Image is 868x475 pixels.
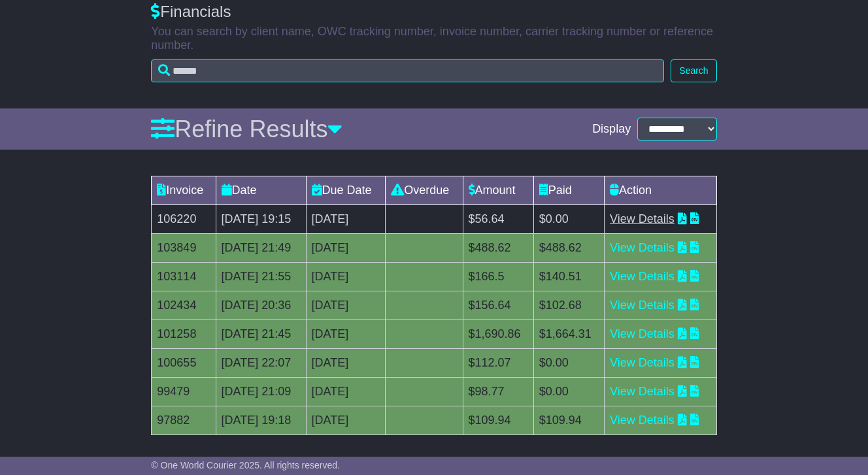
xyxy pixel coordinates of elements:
td: [DATE] [306,205,386,234]
td: [DATE] [306,320,386,349]
td: $488.62 [463,234,533,263]
td: $109.94 [463,406,533,435]
td: $156.64 [463,291,533,320]
td: 103849 [152,234,216,263]
td: 102434 [152,291,216,320]
td: Amount [463,176,533,205]
p: You can search by client name, OWC tracking number, invoice number, carrier tracking number or re... [151,25,716,53]
td: 97882 [152,406,216,435]
td: 106220 [152,205,216,234]
td: [DATE] [306,234,386,263]
td: $1,690.86 [463,320,533,349]
td: [DATE] 21:45 [216,320,306,349]
td: $98.77 [463,378,533,406]
div: Financials [151,3,716,22]
td: Overdue [386,176,463,205]
a: View Details [610,241,675,254]
span: Display [592,122,631,137]
span: © One World Courier 2025. All rights reserved. [151,460,340,470]
td: $109.94 [533,406,604,435]
td: $0.00 [533,378,604,406]
td: 99479 [152,378,216,406]
td: $102.68 [533,291,604,320]
td: $56.64 [463,205,533,234]
td: [DATE] 21:49 [216,234,306,263]
a: View Details [610,327,675,340]
td: [DATE] 19:18 [216,406,306,435]
td: [DATE] 20:36 [216,291,306,320]
td: [DATE] 21:09 [216,378,306,406]
td: [DATE] 21:55 [216,263,306,291]
a: Refine Results [151,116,342,142]
td: 103114 [152,263,216,291]
td: Paid [533,176,604,205]
td: [DATE] [306,406,386,435]
td: $0.00 [533,205,604,234]
td: [DATE] [306,291,386,320]
td: $0.00 [533,349,604,378]
td: [DATE] [306,378,386,406]
td: Due Date [306,176,386,205]
td: [DATE] 22:07 [216,349,306,378]
td: $1,664.31 [533,320,604,349]
td: Action [605,176,717,205]
a: View Details [610,212,675,225]
a: View Details [610,356,675,369]
td: $140.51 [533,263,604,291]
td: Invoice [152,176,216,205]
td: [DATE] [306,263,386,291]
td: [DATE] [306,349,386,378]
td: $166.5 [463,263,533,291]
a: View Details [610,299,675,312]
a: View Details [610,385,675,398]
button: Search [671,59,716,82]
a: View Details [610,414,675,427]
td: $488.62 [533,234,604,263]
td: 100655 [152,349,216,378]
a: View Details [610,270,675,283]
td: $112.07 [463,349,533,378]
td: Date [216,176,306,205]
td: [DATE] 19:15 [216,205,306,234]
td: 101258 [152,320,216,349]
